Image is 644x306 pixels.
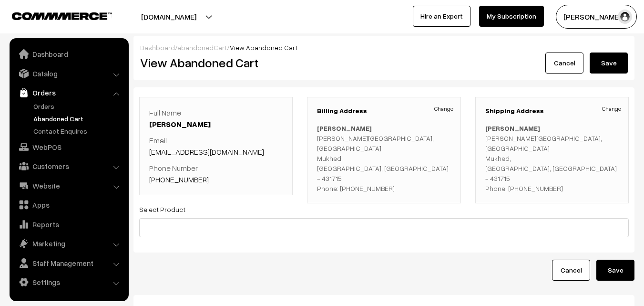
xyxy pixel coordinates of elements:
a: Reports [12,216,125,233]
p: [PERSON_NAME][GEOGRAPHIC_DATA], [GEOGRAPHIC_DATA] Mukhed, [GEOGRAPHIC_DATA], [GEOGRAPHIC_DATA] - ... [317,123,450,193]
a: Cancel [545,53,583,74]
a: Contact Enquires [31,126,125,136]
a: Dashboard [12,45,125,63]
a: My Subscription [479,6,544,27]
a: [PERSON_NAME] [149,119,211,129]
b: [PERSON_NAME] [485,124,540,132]
button: Save [596,260,634,281]
p: Phone Number [149,162,283,185]
img: COMMMERCE [12,12,112,20]
a: Abandoned Cart [31,114,125,124]
h2: View Abandoned Cart [140,55,377,70]
a: Change [434,105,453,113]
a: Settings [12,274,125,291]
span: View Abandoned Cart [230,43,297,52]
img: user [618,10,632,24]
a: Marketing [12,235,125,252]
a: Cancel [552,260,590,281]
button: [PERSON_NAME] [556,5,637,29]
a: Website [12,177,125,194]
a: WebPOS [12,138,125,156]
a: abandonedCart [177,43,227,52]
a: Hire an Expert [413,6,470,27]
a: Staff Management [12,254,125,272]
button: Save [590,53,628,74]
a: Orders [31,101,125,111]
p: Full Name [149,107,283,130]
a: Change [602,105,621,113]
p: [PERSON_NAME][GEOGRAPHIC_DATA], [GEOGRAPHIC_DATA] Mukhed, [GEOGRAPHIC_DATA], [GEOGRAPHIC_DATA] - ... [485,123,619,193]
b: [PERSON_NAME] [317,124,372,132]
h3: Shipping Address [485,107,619,115]
a: Dashboard [140,43,175,52]
a: Catalog [12,65,125,82]
h3: Billing Address [317,107,450,115]
a: Apps [12,196,125,213]
a: Orders [12,84,125,101]
a: COMMMERCE [12,10,95,21]
a: Customers [12,158,125,175]
button: [DOMAIN_NAME] [108,5,230,29]
a: [PHONE_NUMBER] [149,175,209,184]
p: Email [149,135,283,158]
a: [EMAIL_ADDRESS][DOMAIN_NAME] [149,147,264,157]
label: Select Product [139,204,185,214]
div: / / [140,42,628,53]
